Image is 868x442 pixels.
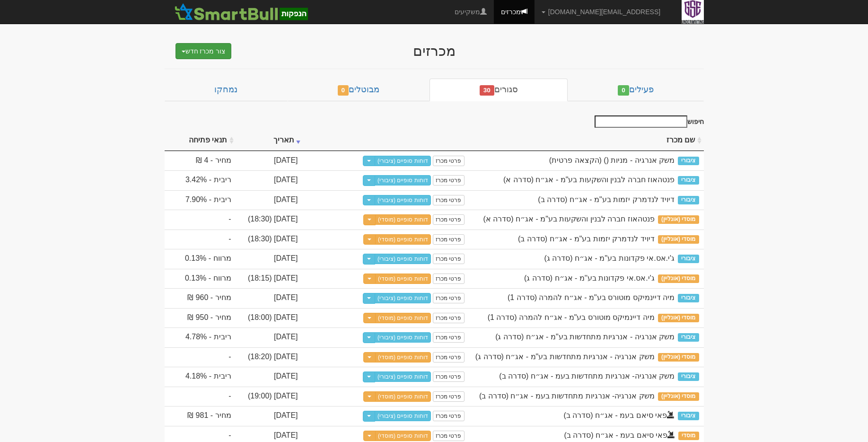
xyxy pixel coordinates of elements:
[658,314,699,322] span: מוסדי (אונליין)
[538,195,675,203] span: דיויד לנדמרק יזמות בע"מ - אג״ח (סדרה ב)
[433,274,464,284] a: פרטי מכרז
[433,332,464,343] a: פרטי מכרז
[658,274,699,283] span: מוסדי (אונליין)
[165,308,236,328] td: מחיר - 950 ₪
[165,347,236,367] td: -
[469,130,704,151] th: שם מכרז : activate to sort column ascending
[499,372,675,380] span: משק אנרגיה- אנרגיות מתחדשות בעמ - אג״ח (סדרה ב)
[488,313,655,321] span: מיה דיינמיקס מוטורס בע"מ - אג״ח להמרה (סדרה 1)
[658,215,699,224] span: מוסדי (אונליין)
[475,353,655,361] span: משק אנרגיה - אנרגיות מתחדשות בע"מ - אג״ח (סדרה ג)
[165,288,236,308] td: מחיר - 960 ₪
[495,333,675,341] span: משק אנרגיה - אנרגיות מתחדשות בע"מ - אג״ח (סדרה ג)
[568,79,703,101] a: פעילים
[375,214,431,225] a: דוחות סופיים (מוסדי)
[433,411,464,421] a: פרטי מכרז
[165,151,236,171] td: מחיר - 4 ₪
[375,156,431,166] a: דוחות סופיים (ציבורי)
[375,391,431,402] a: דוחות סופיים (מוסדי)
[236,406,303,426] td: [DATE]
[165,170,236,190] td: ריבית - 3.42%
[165,387,236,407] td: -
[375,313,431,323] a: דוחות סופיים (מוסדי)
[172,2,311,21] img: SmartBull Logo
[433,254,464,264] a: פרטי מכרז
[375,175,431,186] a: דוחות סופיים (ציבורי)
[503,176,675,184] span: פנטהאוז חברה לבנין והשקעות בע"מ - אג״ח (סדרה א)
[658,353,699,362] span: מוסדי (אונליין)
[595,115,687,128] input: חיפוש
[236,130,303,151] th: תאריך : activate to sort column ascending
[591,115,704,128] label: חיפוש
[433,391,464,402] a: פרטי מכרז
[678,432,699,440] span: מוסדי
[678,372,699,381] span: ציבורי
[375,274,431,284] a: דוחות סופיים (מוסדי)
[236,170,303,190] td: [DATE]
[165,249,236,269] td: מרווח - 0.13%
[165,327,236,347] td: ריבית - 4.78%
[678,157,699,165] span: ציבורי
[165,269,236,289] td: מרווח - 0.13%
[618,85,629,96] span: 0
[375,411,431,421] a: דוחות סופיים (ציבורי)
[658,235,699,244] span: מוסדי (אונליין)
[433,313,464,323] a: פרטי מכרז
[433,431,464,441] a: פרטי מכרז
[433,214,464,225] a: פרטי מכרז
[165,190,236,210] td: ריבית - 7.90%
[236,367,303,387] td: [DATE]
[236,347,303,367] td: [DATE] (18:20)
[524,274,655,282] span: ג'י.אס.אי פקדונות בע''מ - אג״ח (סדרה ג)
[288,79,430,101] a: מבוטלים
[236,308,303,328] td: [DATE] (18:00)
[236,288,303,308] td: [DATE]
[483,215,655,223] span: פנטהאוז חברה לבנין והשקעות בע"מ - אג״ח (סדרה א)
[236,190,303,210] td: [DATE]
[175,43,232,59] button: צור מכרז חדש
[236,327,303,347] td: [DATE]
[508,293,675,301] span: מיה דיינמיקס מוטורס בע"מ - אג״ח להמרה (סדרה 1)
[433,195,464,205] a: פרטי מכרז
[480,85,494,96] span: 30
[165,367,236,387] td: ריבית - 4.18%
[250,43,619,59] div: מכרזים
[375,371,431,382] a: דוחות סופיים (ציבורי)
[375,195,431,205] a: דוחות סופיים (ציבורי)
[236,151,303,171] td: [DATE]
[433,156,464,166] a: פרטי מכרז
[678,412,699,420] span: ציבורי
[375,234,431,245] a: דוחות סופיים (מוסדי)
[433,234,464,245] a: פרטי מכרז
[375,293,431,303] a: דוחות סופיים (ציבורי)
[678,333,699,342] span: ציבורי
[165,406,236,426] td: מחיר - 981 ₪
[678,196,699,204] span: ציבורי
[658,392,699,401] span: מוסדי (אונליין)
[236,230,303,249] td: [DATE] (18:30)
[165,79,288,101] a: נמחקו
[375,431,431,441] a: דוחות סופיים (מוסדי)
[433,175,464,186] a: פרטי מכרז
[433,371,464,382] a: פרטי מכרז
[479,392,655,400] span: משק אנרגיה- אנרגיות מתחדשות בעמ - אג״ח (סדרה ב)
[433,293,464,303] a: פרטי מכרז
[165,230,236,249] td: -
[430,79,568,101] a: סגורים
[433,352,464,362] a: פרטי מכרז
[165,130,236,151] th: תנאי פתיחה : activate to sort column ascending
[564,431,675,439] span: פאי סיאם בעמ - אג״ח (סדרה ב)
[563,411,675,419] span: פאי סיאם בעמ - אג״ח (סדרה ב)
[375,254,431,264] a: דוחות סופיים (ציבורי)
[236,387,303,407] td: [DATE] (19:00)
[678,294,699,302] span: ציבורי
[544,254,675,262] span: ג'י.אס.אי פקדונות בע''מ - אג״ח (סדרה ג)
[375,352,431,362] a: דוחות סופיים (מוסדי)
[236,210,303,230] td: [DATE] (18:30)
[375,332,431,343] a: דוחות סופיים (ציבורי)
[678,176,699,185] span: ציבורי
[549,156,675,164] span: משק אנרגיה - מניות () (הקצאה פרטית)
[165,210,236,230] td: -
[678,255,699,263] span: ציבורי
[338,85,349,96] span: 0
